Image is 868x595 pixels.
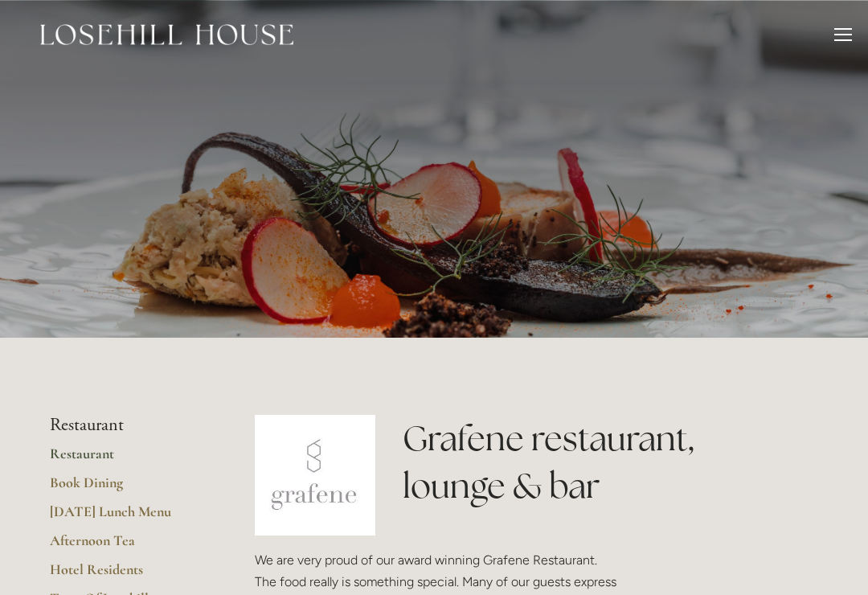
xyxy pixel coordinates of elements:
[255,415,375,535] img: grafene.jpg
[50,415,203,436] li: Restaurant
[50,531,203,560] a: Afternoon Tea
[403,415,818,510] h1: Grafene restaurant, lounge & bar
[50,474,203,503] a: Book Dining
[50,503,203,531] a: [DATE] Lunch Menu
[50,560,203,589] a: Hotel Residents
[50,445,203,474] a: Restaurant
[40,24,293,45] img: Losehill House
